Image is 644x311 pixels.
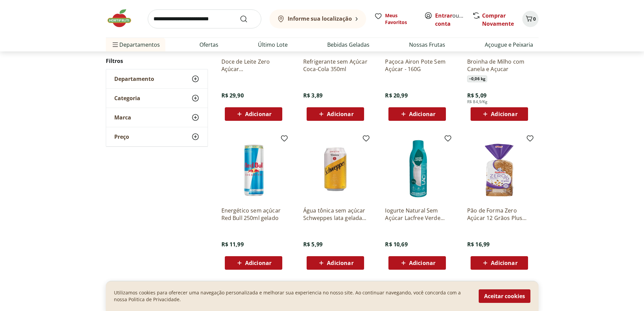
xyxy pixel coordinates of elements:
[106,54,208,68] h2: Filtros
[258,41,288,49] a: Último Lote
[221,241,244,248] span: R$ 11,99
[385,92,407,99] span: R$ 20,99
[114,289,471,303] p: Utilizamos cookies para oferecer uma navegação personalizada e melhorar sua experiencia no nosso ...
[245,111,271,117] span: Adicionar
[485,41,533,49] a: Açougue e Peixaria
[199,41,218,49] a: Ofertas
[106,127,208,146] button: Preço
[467,92,486,99] span: R$ 5,09
[303,241,323,248] span: R$ 5,99
[435,12,465,28] span: ou
[435,12,472,27] a: Criar conta
[435,12,452,19] a: Entrar
[327,41,369,49] a: Bebidas Geladas
[479,289,530,303] button: Aceitar cookies
[240,15,256,23] button: Submit Search
[225,256,282,270] button: Adicionar
[467,58,531,73] a: Broinha de Milho com Canela e Açucar
[327,260,353,266] span: Adicionar
[385,12,416,26] span: Meus Favoritos
[221,92,244,99] span: R$ 29,90
[533,16,536,22] span: 0
[385,241,407,248] span: R$ 10,69
[288,15,352,22] b: Informe sua localização
[114,95,140,102] span: Categoria
[374,12,416,26] a: Meus Favoritos
[467,75,487,82] span: ~ 0,06 kg
[114,75,154,82] span: Departamento
[106,108,208,127] button: Marca
[307,107,364,121] button: Adicionar
[467,207,531,222] a: Pão de Forma Zero Açúcar 12 Grãos Plus Vita 350g
[303,58,367,73] a: Refrigerante sem Açúcar Coca-Cola 350ml
[307,256,364,270] button: Adicionar
[106,8,140,28] img: Hortifruti
[385,58,449,73] a: Paçoca Airon Pote Sem Açúcar - 160G
[467,99,488,105] span: R$ 84,9/Kg
[114,114,131,121] span: Marca
[327,111,353,117] span: Adicionar
[303,137,367,201] img: Água tônica sem açúcar Schweppes lata gelada 350ml
[388,107,446,121] button: Adicionar
[106,69,208,88] button: Departamento
[111,37,119,53] button: Menu
[245,260,271,266] span: Adicionar
[111,37,160,53] span: Departamentos
[148,9,261,28] input: search
[221,58,286,73] a: Doce de Leite Zero Açúcar [GEOGRAPHIC_DATA] 345g
[303,92,323,99] span: R$ 3,89
[467,137,531,201] img: Pão de Forma Zero Açúcar 12 Grãos Plus Vita 350g
[409,111,435,117] span: Adicionar
[409,260,435,266] span: Adicionar
[522,11,539,27] button: Carrinho
[385,207,449,222] a: Iogurte Natural Sem Açúcar Lacfree Verde Campo 500g
[482,12,514,27] a: Comprar Novamente
[269,9,366,28] button: Informe sua localização
[491,260,517,266] span: Adicionar
[225,107,282,121] button: Adicionar
[409,41,445,49] a: Nossas Frutas
[221,137,286,201] img: Energético sem açúcar Red Bull 250ml gelado
[106,89,208,108] button: Categoria
[114,133,129,140] span: Preço
[385,137,449,201] img: Iogurte Natural Sem Açúcar Lacfree Verde Campo 500g
[471,256,528,270] button: Adicionar
[471,107,528,121] button: Adicionar
[388,256,446,270] button: Adicionar
[303,207,367,222] a: Água tônica sem açúcar Schweppes lata gelada 350ml
[491,111,517,117] span: Adicionar
[467,241,490,248] span: R$ 16,99
[221,207,286,222] a: Energético sem açúcar Red Bull 250ml gelado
